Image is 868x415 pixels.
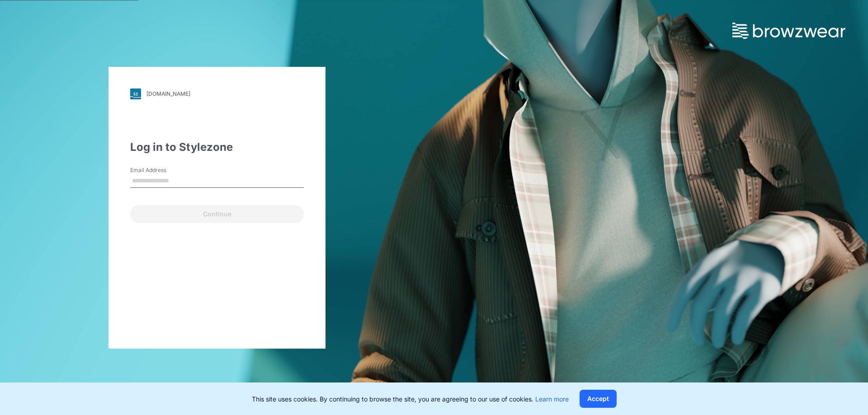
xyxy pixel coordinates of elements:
[580,390,617,408] button: Accept
[146,90,190,97] div: [DOMAIN_NAME]
[130,166,193,174] label: Email Address
[130,89,141,99] img: svg+xml;base64,PHN2ZyB3aWR0aD0iMjgiIGhlaWdodD0iMjgiIHZpZXdCb3g9IjAgMCAyOCAyOCIgZmlsbD0ibm9uZSIgeG...
[130,89,304,99] a: [DOMAIN_NAME]
[252,394,569,404] p: This site uses cookies. By continuing to browse the site, you are agreeing to our use of cookies.
[732,23,845,39] img: browzwear-logo.73288ffb.svg
[535,395,569,403] a: Learn more
[130,139,304,155] div: Log in to Stylezone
